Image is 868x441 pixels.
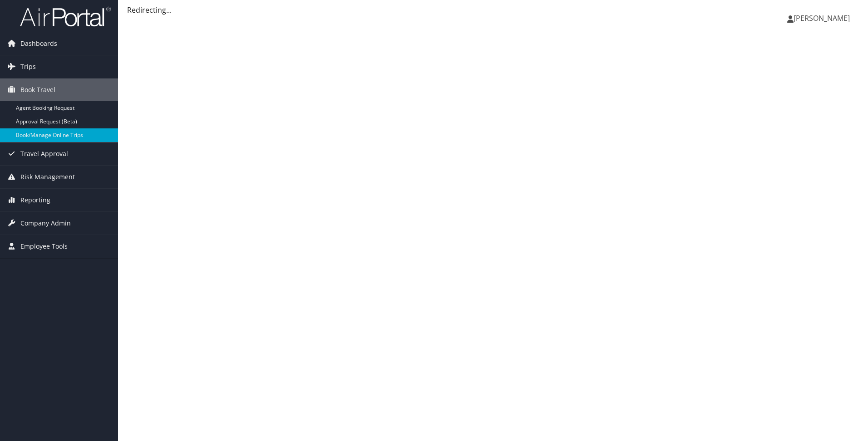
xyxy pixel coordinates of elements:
span: Company Admin [20,212,71,235]
span: Dashboards [20,32,57,55]
span: Trips [20,55,36,78]
span: Book Travel [20,78,55,101]
span: [PERSON_NAME] [794,13,850,23]
img: airportal-logo.png [20,6,111,27]
span: Reporting [20,189,50,211]
span: Employee Tools [20,235,68,258]
span: Risk Management [20,166,75,188]
div: Redirecting... [127,5,859,15]
a: [PERSON_NAME] [787,5,859,32]
span: Travel Approval [20,142,68,165]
